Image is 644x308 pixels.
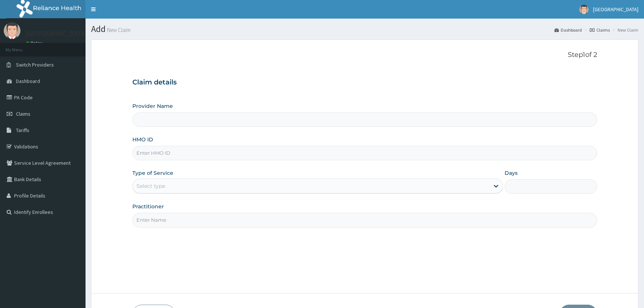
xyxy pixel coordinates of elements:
a: Online [26,41,44,46]
a: Claims [590,27,610,33]
label: HMO ID [132,136,153,143]
li: New Claim [611,27,638,33]
h1: Add [91,24,638,34]
label: Type of Service [132,169,173,177]
h3: Claim details [132,78,597,87]
label: Provider Name [132,102,173,110]
label: Practitioner [132,203,164,210]
img: User Image [4,22,20,39]
img: User Image [579,5,589,14]
p: [GEOGRAPHIC_DATA] [26,30,87,37]
p: Step 1 of 2 [132,51,597,59]
input: Enter HMO ID [132,146,597,160]
div: Select type [136,182,165,190]
span: [GEOGRAPHIC_DATA] [593,6,638,13]
a: Dashboard [554,27,582,33]
span: Tariffs [16,127,29,134]
span: Dashboard [16,78,40,84]
input: Enter Name [132,213,597,227]
span: Claims [16,110,30,117]
span: Switch Providers [16,61,54,68]
small: New Claim [106,27,131,33]
label: Days [505,169,518,177]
